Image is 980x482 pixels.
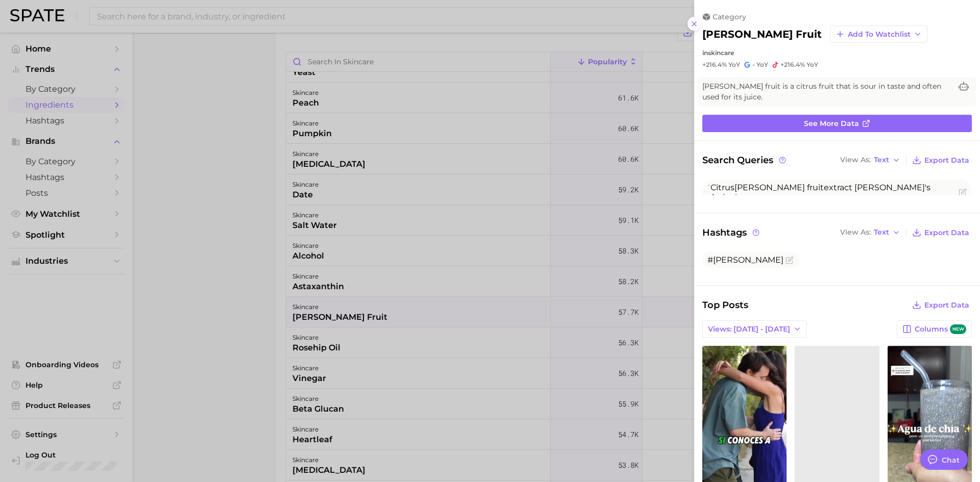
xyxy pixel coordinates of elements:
[959,188,967,196] button: Flag as miscategorized or irrelevant
[806,61,818,69] span: YoY
[707,255,783,265] span: #[PERSON_NAME]
[910,225,972,240] button: Export Data
[702,49,972,57] div: in
[910,153,972,167] button: Export Data
[838,226,903,239] button: View AsText
[702,81,951,103] span: [PERSON_NAME] fruit is a citrus fruit that is sour in taste and often used for its juice.
[874,230,889,235] span: Text
[752,61,755,68] span: -
[950,324,966,334] span: new
[924,301,969,310] span: Export Data
[708,49,734,57] span: skincare
[756,61,768,69] span: YoY
[708,325,790,334] span: Views: [DATE] - [DATE]
[915,324,966,334] span: Columns
[830,26,927,43] button: Add to Watchlist
[910,298,972,312] button: Export Data
[924,156,969,165] span: Export Data
[840,230,871,235] span: View As
[713,12,746,21] span: category
[840,157,871,163] span: View As
[702,153,788,167] span: Search Queries
[804,119,859,128] span: See more data
[734,183,805,192] span: [PERSON_NAME]
[702,320,807,338] button: Views: [DATE] - [DATE]
[807,183,824,192] span: fruit
[702,115,972,132] a: See more data
[838,154,903,167] button: View AsText
[702,225,761,240] span: Hashtags
[897,320,972,338] button: Columnsnew
[924,229,969,237] span: Export Data
[702,28,822,40] h2: [PERSON_NAME] fruit
[707,183,930,202] span: Citrus extract [PERSON_NAME]'s choice
[702,61,727,68] span: +216.4%
[848,30,911,39] span: Add to Watchlist
[702,298,748,312] span: Top Posts
[780,61,805,68] span: +216.4%
[786,256,794,264] button: Flag as miscategorized or irrelevant
[874,157,889,163] span: Text
[728,61,740,69] span: YoY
